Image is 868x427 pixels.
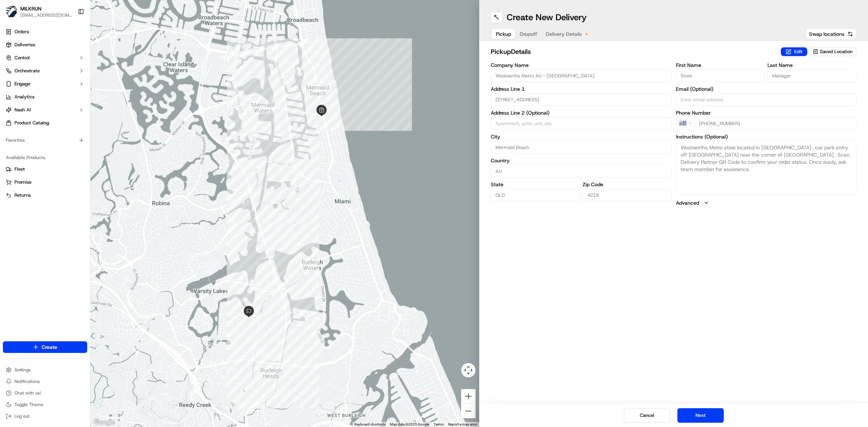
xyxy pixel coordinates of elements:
button: Toggle Theme [3,400,87,410]
label: Email (Optional) [676,86,857,91]
span: Product Catalog [14,120,49,126]
input: Enter last name [767,69,856,82]
a: Report a map error [448,422,477,426]
span: Notifications [14,379,40,384]
div: Available Products [3,152,87,163]
span: Log out [14,413,29,419]
span: Pickup [496,30,511,38]
button: Advanced [676,199,857,206]
span: Orchestrate [14,68,40,74]
button: Engage [3,78,87,90]
button: Saved Location [809,47,856,57]
span: Dropoff [520,30,537,38]
span: Returns [14,192,31,198]
label: City [491,134,672,139]
a: Fleet [6,166,84,172]
a: Returns [6,192,84,198]
a: Product Catalog [3,117,87,129]
label: Country [491,158,672,163]
img: Google [92,418,116,427]
label: Phone Number [676,110,857,115]
button: Settings [3,365,87,375]
a: Terms (opens in new tab) [434,422,444,426]
button: Create [3,341,87,353]
label: Company Name [491,63,672,68]
label: Last Name [767,63,856,68]
button: Returns [3,189,87,201]
label: First Name [676,63,765,68]
span: Chat with us! [14,390,41,396]
input: Enter zip code [583,188,672,201]
input: Apartment, suite, unit, etc. [491,117,672,130]
span: Saved Location [820,48,852,55]
button: Chat with us! [3,388,87,398]
label: Zip Code [583,182,672,187]
a: Deliveries [3,39,87,51]
button: Orchestrate [3,65,87,77]
a: Analytics [3,91,87,103]
button: Fleet [3,163,87,175]
span: Engage [14,81,30,87]
button: Edit [781,47,807,56]
button: Map camera controls [461,363,476,377]
button: Zoom in [461,389,476,403]
button: MILKRUNMILKRUN[EMAIL_ADDRESS][DOMAIN_NAME] [3,3,75,20]
span: Swap locations [809,30,844,38]
label: Address Line 2 (Optional) [491,110,672,115]
label: State [491,182,580,187]
a: Orders [3,26,87,38]
span: Create [42,343,57,351]
span: Orders [14,29,29,35]
input: Enter email address [676,93,857,106]
span: Toggle Theme [14,402,43,407]
button: Log out [3,411,87,421]
span: Nash AI [14,107,31,113]
button: Promise [3,176,87,188]
label: Address Line 1 [491,86,672,91]
button: Notifications [3,376,87,387]
input: Enter company name [491,69,672,82]
button: Keyboard shortcuts [354,422,386,427]
input: Enter address [491,93,672,106]
button: Zoom out [461,404,476,418]
span: Deliveries [14,42,35,48]
h2: pickup Details [491,47,776,57]
input: Enter country [491,165,672,178]
a: Promise [6,179,84,185]
span: Control [14,55,30,61]
button: Nash AI [3,104,87,116]
span: Map data ©2025 Google [390,422,429,426]
span: Settings [14,367,31,373]
img: MILKRUN [6,6,17,17]
span: Fleet [14,166,25,172]
h1: Create New Delivery [507,12,587,23]
button: [EMAIL_ADDRESS][DOMAIN_NAME] [20,12,72,18]
a: Open this area in Google Maps (opens a new window) [92,418,116,427]
button: Control [3,52,87,64]
label: Instructions (Optional) [676,134,857,139]
input: Enter state [491,188,580,201]
button: Next [677,408,724,423]
button: MILKRUN [20,5,42,12]
button: Swap locations [806,28,856,40]
input: Enter phone number [694,117,857,130]
span: Delivery Details [546,30,582,38]
textarea: Woolworths Metro store located in [GEOGRAPHIC_DATA] , car park entry off [GEOGRAPHIC_DATA] near t... [676,141,857,195]
label: Advanced [676,199,699,206]
span: Promise [14,179,31,185]
input: Enter first name [676,69,765,82]
span: Analytics [14,94,34,100]
button: Cancel [624,408,670,423]
input: Enter city [491,141,672,154]
div: Favorites [3,134,87,146]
